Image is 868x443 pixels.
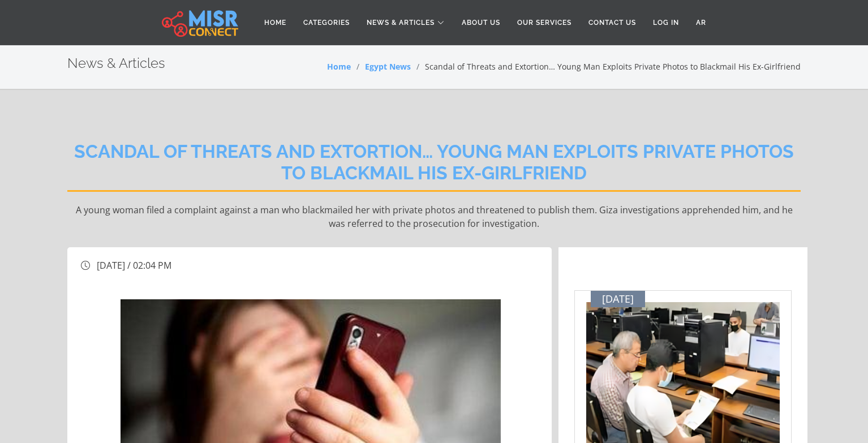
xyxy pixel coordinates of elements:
a: AR [687,12,715,33]
a: Our Services [509,12,580,33]
a: Categories [295,12,358,33]
img: main.misr_connect [162,8,238,37]
a: Contact Us [580,12,644,33]
a: About Us [453,12,509,33]
span: [DATE] / 02:04 PM [97,259,171,272]
span: News & Articles [367,18,435,28]
a: Egypt News [365,61,411,72]
a: News & Articles [358,12,453,33]
a: Log in [644,12,687,33]
h2: Scandal of Threats and Extortion… Young Man Exploits Private Photos to Blackmail His Ex-Girlfriend [67,141,801,192]
a: Home [256,12,295,33]
span: [DATE] [602,293,634,306]
h2: News & Articles [67,55,165,72]
a: Home [327,61,351,72]
li: Scandal of Threats and Extortion… Young Man Exploits Private Photos to Blackmail His Ex-Girlfriend [411,61,801,72]
p: A young woman filed a complaint against a man who blackmailed her with private photos and threate... [67,203,801,230]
